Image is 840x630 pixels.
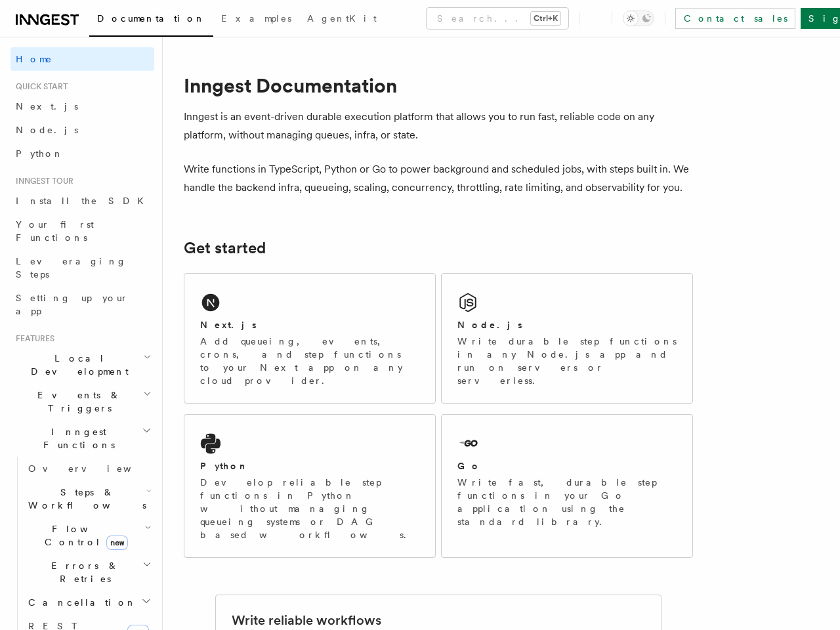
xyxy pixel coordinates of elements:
p: Develop reliable step functions in Python without managing queueing systems or DAG based workflows. [200,476,419,541]
a: Contact sales [675,8,795,29]
p: Write durable step functions in any Node.js app and run on servers or serverless. [457,335,677,387]
a: Install the SDK [10,189,154,213]
h2: Next.js [200,318,257,331]
span: Steps & Workflows [23,486,146,512]
span: Flow Control [23,522,144,549]
span: Python [16,148,64,159]
a: Examples [213,4,299,35]
span: Next.js [16,101,78,112]
h1: Inngest Documentation [184,73,693,97]
a: PythonDevelop reliable step functions in Python without managing queueing systems or DAG based wo... [184,414,436,558]
button: Local Development [10,346,154,383]
span: Leveraging Steps [16,256,127,280]
button: Inngest Functions [10,420,154,457]
span: Home [16,52,52,66]
a: Documentation [89,4,213,37]
a: Home [10,47,154,71]
button: Events & Triggers [10,383,154,420]
a: Overview [23,457,154,480]
a: AgentKit [299,4,385,35]
button: Search...Ctrl+K [427,8,568,29]
a: Next.jsAdd queueing, events, crons, and step functions to your Next app on any cloud provider. [184,273,436,404]
a: Get started [184,239,266,257]
p: Inngest is an event-driven durable execution platform that allows you to run fast, reliable code ... [184,108,693,144]
a: GoWrite fast, durable step functions in your Go application using the standard library. [441,414,693,558]
a: Python [10,142,154,165]
a: Leveraging Steps [10,249,154,286]
span: Inngest tour [10,176,73,186]
span: Cancellation [23,596,136,609]
a: Next.js [10,94,154,118]
a: Node.jsWrite durable step functions in any Node.js app and run on servers or serverless. [441,273,693,404]
button: Errors & Retries [23,554,154,591]
span: AgentKit [307,13,377,24]
button: Steps & Workflows [23,480,154,517]
button: Toggle dark mode [623,10,654,26]
p: Add queueing, events, crons, and step functions to your Next app on any cloud provider. [200,335,419,387]
a: Your first Functions [10,213,154,249]
span: Examples [221,13,291,24]
h2: Python [200,459,249,472]
p: Write functions in TypeScript, Python or Go to power background and scheduled jobs, with steps bu... [184,160,693,197]
span: Node.js [16,125,78,135]
span: Documentation [97,13,205,24]
span: Overview [28,463,163,474]
span: Install the SDK [16,196,152,206]
span: Errors & Retries [23,559,142,585]
kbd: Ctrl+K [531,12,560,25]
span: Events & Triggers [10,388,143,415]
span: Quick start [10,81,68,92]
h2: Node.js [457,318,522,331]
span: Local Development [10,352,143,378]
a: Setting up your app [10,286,154,323]
span: Features [10,333,54,344]
h2: Write reliable workflows [232,611,381,629]
button: Flow Controlnew [23,517,154,554]
p: Write fast, durable step functions in your Go application using the standard library. [457,476,677,528]
a: Node.js [10,118,154,142]
span: Inngest Functions [10,425,142,451]
h2: Go [457,459,481,472]
span: Your first Functions [16,219,94,243]
span: new [106,535,128,550]
span: Setting up your app [16,293,129,316]
button: Cancellation [23,591,154,614]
